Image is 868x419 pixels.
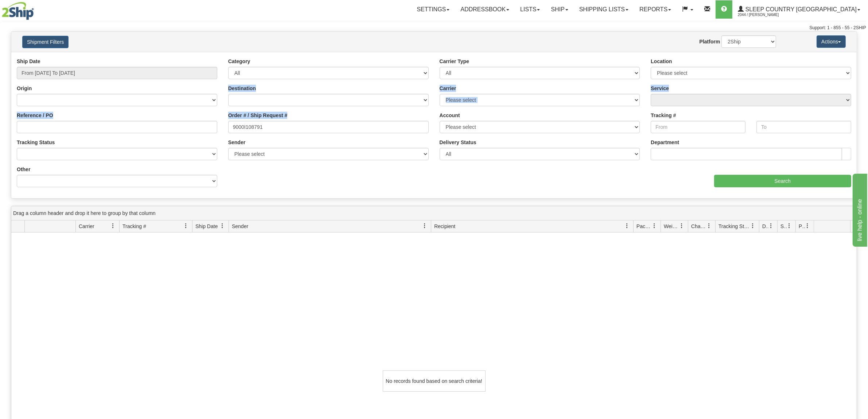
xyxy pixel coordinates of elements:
[440,139,476,146] label: Delivery Status
[17,139,55,146] label: Tracking Status
[228,139,245,146] label: Sender
[756,121,851,133] input: To
[17,112,53,119] label: Reference / PO
[765,220,777,232] a: Delivery Status filter column settings
[817,35,846,48] button: Actions
[651,112,676,119] label: Tracking #
[440,85,456,92] label: Carrier
[195,223,218,230] span: Ship Date
[634,0,677,19] a: Reports
[455,0,515,19] a: Addressbook
[383,370,486,392] div: No records found based on search criteria!
[411,0,455,19] a: Settings
[637,223,652,230] span: Packages
[651,121,746,133] input: From
[651,58,672,65] label: Location
[719,223,750,230] span: Tracking Status
[122,223,146,230] span: Tracking #
[744,6,857,12] span: Sleep Country [GEOGRAPHIC_DATA]
[676,220,688,232] a: Weight filter column settings
[419,220,431,232] a: Sender filter column settings
[747,220,759,232] a: Tracking Status filter column settings
[17,58,40,65] label: Ship Date
[700,38,720,45] label: Platform
[216,220,229,232] a: Ship Date filter column settings
[651,85,669,92] label: Service
[228,85,256,92] label: Destination
[22,36,69,48] button: Shipment Filters
[79,223,94,230] span: Carrier
[783,220,795,232] a: Shipment Issues filter column settings
[2,25,866,31] div: Support: 1 - 855 - 55 - 2SHIP
[545,0,573,19] a: Ship
[17,166,30,173] label: Other
[703,220,715,232] a: Charge filter column settings
[801,220,814,232] a: Pickup Status filter column settings
[732,0,866,19] a: Sleep Country [GEOGRAPHIC_DATA] 2044 / [PERSON_NAME]
[228,112,288,119] label: Order # / Ship Request #
[691,223,707,230] span: Charge
[664,223,679,230] span: Weight
[714,175,852,187] input: Search
[851,172,867,247] iframe: chat widget
[180,220,192,232] a: Tracking # filter column settings
[11,206,857,220] div: grid grouping header
[5,4,67,13] div: live help - online
[762,223,768,230] span: Delivery Status
[574,0,634,19] a: Shipping lists
[621,220,633,232] a: Recipient filter column settings
[440,58,469,65] label: Carrier Type
[107,220,119,232] a: Carrier filter column settings
[440,112,460,119] label: Account
[648,220,661,232] a: Packages filter column settings
[651,139,679,146] label: Department
[799,223,805,230] span: Pickup Status
[17,85,32,92] label: Origin
[232,223,248,230] span: Sender
[434,223,455,230] span: Recipient
[228,58,250,65] label: Category
[781,223,787,230] span: Shipment Issues
[515,0,545,19] a: Lists
[738,11,793,19] span: 2044 / [PERSON_NAME]
[2,2,34,20] img: logo2044.jpg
